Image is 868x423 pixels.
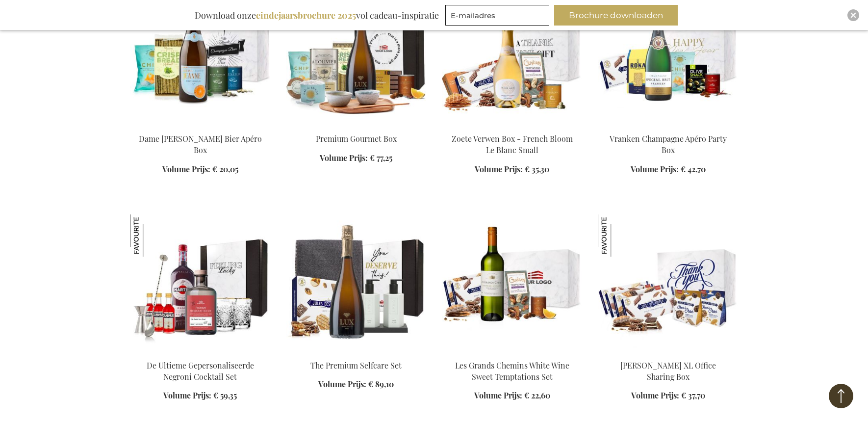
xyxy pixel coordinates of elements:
[162,164,210,174] span: Volume Prijs:
[525,164,549,174] span: € 35,30
[631,390,705,401] a: Volume Prijs: € 37,70
[370,153,392,163] span: € 77,25
[610,133,727,155] a: Vranken Champagne Apéro Party Box
[598,214,738,352] img: Jules Destrooper XL Office Sharing Box
[130,214,270,352] img: The Ultimate Personalized Negroni Cocktail Set
[310,360,402,370] a: The Premium Selfcare Set
[524,390,550,400] span: € 22,60
[162,164,238,175] a: Volume Prijs: € 20,05
[212,164,238,174] span: € 20,05
[286,214,426,352] img: The Premium Selfcare Set
[190,5,443,26] div: Download onze vol cadeau-inspiratie
[286,121,426,131] a: Premium Gourmet Box
[318,379,394,390] a: Volume Prijs: € 89,10
[474,390,522,400] span: Volume Prijs:
[320,153,368,163] span: Volume Prijs:
[130,348,270,357] a: The Ultimate Personalized Negroni Cocktail Set De Ultieme Gepersonaliseerde Negroni Cocktail Set
[316,133,397,144] a: Premium Gourmet Box
[598,214,640,257] img: Jules Destrooper XL Office Sharing Box
[631,164,706,175] a: Volume Prijs: € 42,70
[147,360,254,382] a: De Ultieme Gepersonaliseerde Negroni Cocktail Set
[631,164,679,174] span: Volume Prijs:
[631,390,679,400] span: Volume Prijs:
[554,5,678,26] button: Brochure downloaden
[475,164,523,174] span: Volume Prijs:
[445,5,552,28] form: marketing offers and promotions
[130,121,270,131] a: Dame Jeanne Champagne Beer Apéro Box
[598,348,738,357] a: Jules Destrooper XL Office Sharing Box Jules Destrooper XL Office Sharing Box
[130,214,172,257] img: De Ultieme Gepersonaliseerde Negroni Cocktail Set
[598,121,738,131] a: Vranken Champagne Apéro Party Box Vranken Champagne Apéro Party Box
[475,164,549,175] a: Volume Prijs: € 35,30
[368,379,394,389] span: € 89,10
[139,133,262,155] a: Dame [PERSON_NAME] Bier Apéro Box
[452,133,573,155] a: Zoete Verwen Box - French Bloom Le Blanc Small
[445,5,549,26] input: E-mailadres
[256,9,356,21] b: eindejaarsbrochure 2025
[474,390,550,401] a: Volume Prijs: € 22,60
[318,379,366,389] span: Volume Prijs:
[442,348,582,357] a: Les Grands Chemins White Wine Sweet
[847,9,859,21] div: Close
[620,360,716,382] a: [PERSON_NAME] XL Office Sharing Box
[455,360,569,382] a: Les Grands Chemins White Wine Sweet Temptations Set
[681,390,705,400] span: € 37,70
[163,390,211,400] span: Volume Prijs:
[681,164,706,174] span: € 42,70
[442,121,582,131] a: Sweet Treats Box - French Bloom Le Blanc Small Zoete Verwen Box - French Bloom Le Blanc Small
[850,12,856,18] img: Close
[286,348,426,357] a: The Premium Selfcare Set
[320,153,392,164] a: Volume Prijs: € 77,25
[213,390,237,400] span: € 59,35
[163,390,237,401] a: Volume Prijs: € 59,35
[442,214,582,352] img: Les Grands Chemins White Wine Sweet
